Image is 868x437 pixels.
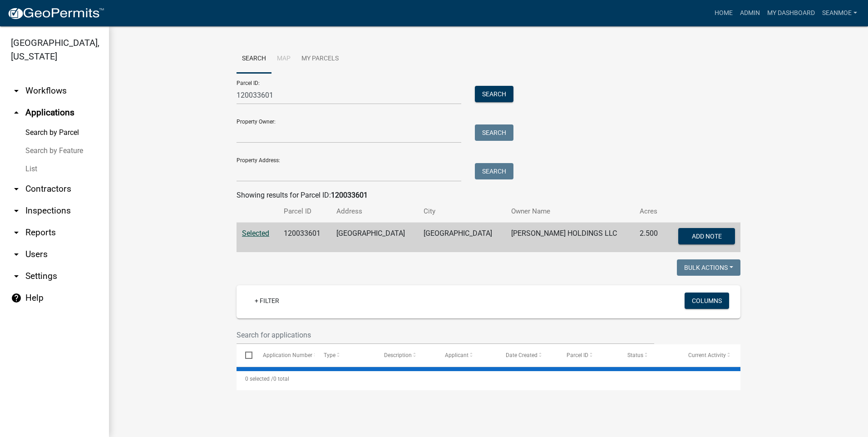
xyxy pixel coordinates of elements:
[445,352,469,358] span: Applicant
[11,293,22,303] i: help
[558,344,619,366] datatable-header-cell: Parcel ID
[245,376,273,382] span: 0 selected /
[237,190,740,201] div: Showing results for Parcel ID:
[237,344,254,366] datatable-header-cell: Select
[497,344,558,366] datatable-header-cell: Date Created
[691,233,721,240] span: Add Note
[567,352,588,358] span: Parcel ID
[11,107,22,118] i: arrow_drop_up
[634,223,666,253] td: 2.500
[278,201,331,222] th: Parcel ID
[475,86,513,102] button: Search
[242,229,269,238] a: Selected
[11,227,22,238] i: arrow_drop_down
[11,249,22,260] i: arrow_drop_down
[331,191,368,199] strong: 120033601
[254,344,315,366] datatable-header-cell: Application Number
[11,85,22,96] i: arrow_drop_down
[237,326,654,344] input: Search for applications
[688,352,726,358] span: Current Activity
[315,344,375,366] datatable-header-cell: Type
[331,201,419,222] th: Address
[634,201,666,222] th: Acres
[418,201,506,222] th: City
[384,352,412,358] span: Description
[237,45,271,74] a: Search
[736,5,764,22] a: Admin
[819,5,861,22] a: SeanMoe
[619,344,680,366] datatable-header-cell: Status
[11,184,22,194] i: arrow_drop_down
[375,344,436,366] datatable-header-cell: Description
[764,5,819,22] a: My Dashboard
[677,259,740,276] button: Bulk Actions
[296,45,344,74] a: My Parcels
[278,223,331,253] td: 120033601
[627,352,643,358] span: Status
[506,352,538,358] span: Date Created
[11,271,22,282] i: arrow_drop_down
[247,293,286,309] a: + Filter
[237,367,740,390] div: 0 total
[263,352,312,358] span: Application Number
[11,205,22,216] i: arrow_drop_down
[680,344,740,366] datatable-header-cell: Current Activity
[506,201,634,222] th: Owner Name
[475,163,513,179] button: Search
[678,228,735,244] button: Add Note
[331,223,419,253] td: [GEOGRAPHIC_DATA]
[436,344,497,366] datatable-header-cell: Applicant
[418,223,506,253] td: [GEOGRAPHIC_DATA]
[324,352,335,358] span: Type
[685,293,729,309] button: Columns
[475,124,513,141] button: Search
[506,223,634,253] td: [PERSON_NAME] HOLDINGS LLC
[711,5,736,22] a: Home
